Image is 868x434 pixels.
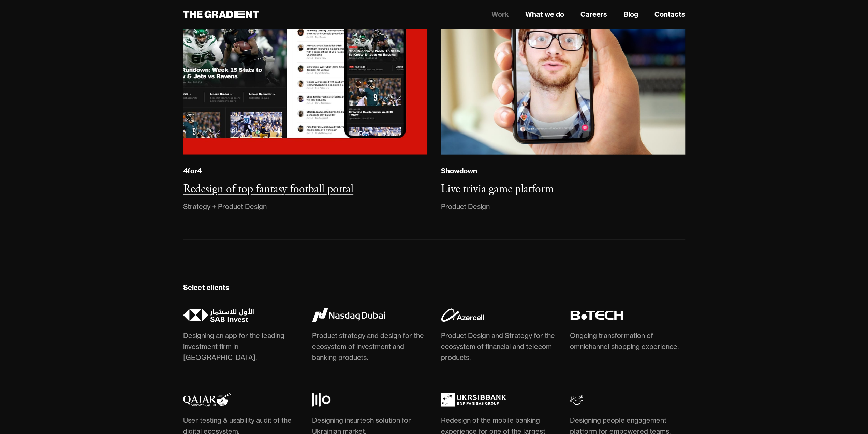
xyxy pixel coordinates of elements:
[623,9,638,19] a: Blog
[183,201,267,212] div: Strategy + Product Design
[312,330,427,363] div: Product strategy and design for the ecosystem of investment and banking products.
[183,330,298,363] div: Designing an app for the leading investment firm in [GEOGRAPHIC_DATA].
[580,9,607,19] a: Careers
[491,9,509,19] a: Work
[654,9,685,19] a: Contacts
[312,308,427,366] a: Product strategy and design for the ecosystem of investment and banking products.
[441,330,556,363] div: Product Design and Strategy for the ecosystem of financial and telecom products.
[441,182,554,196] h3: Live trivia game platform
[183,283,230,292] strong: Select clients
[183,308,298,366] a: Designing an app for the leading investment firm in [GEOGRAPHIC_DATA].
[183,182,353,196] h3: Redesign of top fantasy football portal
[441,308,556,366] a: Product Design and Strategy for the ecosystem of financial and telecom products.
[183,167,202,176] div: 4for4
[441,167,477,176] div: Showdown
[312,308,385,322] img: Nasdaq Dubai logo
[441,201,490,212] div: Product Design
[570,308,685,355] a: Ongoing transformation of omnichannel shopping experience.
[525,9,564,19] a: What we do
[570,330,685,352] div: Ongoing transformation of omnichannel shopping experience.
